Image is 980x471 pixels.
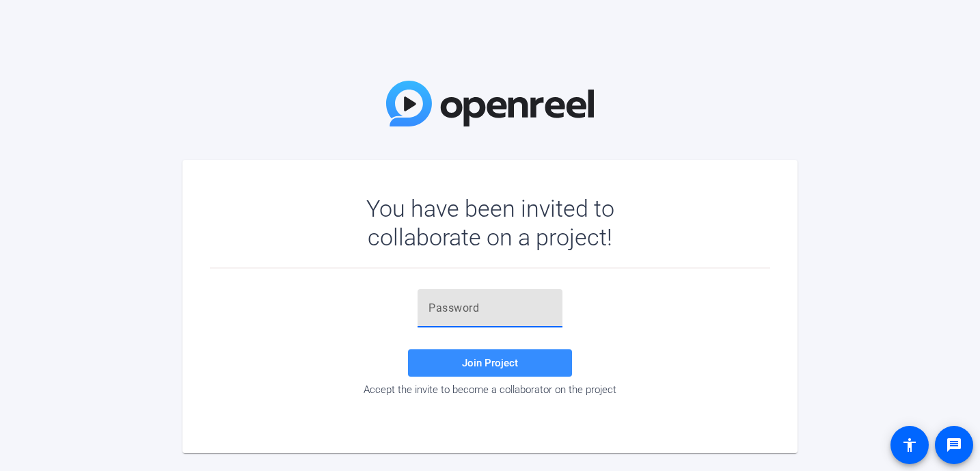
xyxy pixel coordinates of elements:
div: You have been invited to collaborate on a project! [327,194,654,252]
mat-icon: accessibility [901,437,918,453]
input: Password [428,300,552,317]
button: Join Project [408,349,572,377]
span: Join Project [462,357,518,369]
img: OpenReel Logo [386,81,594,126]
mat-icon: message [946,437,962,453]
div: Accept the invite to become a collaborator on the project [210,383,770,396]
